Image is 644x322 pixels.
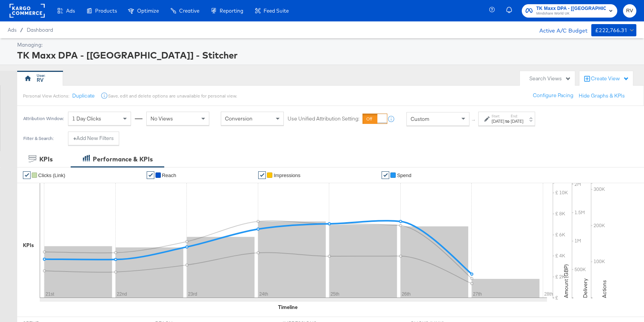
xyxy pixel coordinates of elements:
div: Create View [591,75,629,83]
span: Impressions [273,172,300,178]
div: Personal View Actions: [23,93,69,99]
div: RV [37,76,44,84]
span: Conversion [225,115,252,122]
div: Filter & Search: [23,136,54,141]
button: £222,766.31 [591,24,636,36]
label: Start: [492,114,504,119]
strong: + [73,135,76,142]
span: Ads [8,27,16,33]
span: Clicks (Link) [38,172,65,178]
span: Reach [162,172,176,178]
span: Mindshare World UK [536,11,606,17]
label: End: [511,114,523,119]
button: TK Maxx DPA - [[GEOGRAPHIC_DATA]] - StitcherMindshare World UK [522,4,617,18]
div: £222,766.31 [595,26,627,35]
span: No Views [150,115,173,122]
div: Active A/C Budget [531,24,587,36]
label: Use Unified Attribution Setting: [288,115,359,123]
span: RV [626,7,633,15]
div: Attribution Window: [23,116,64,122]
div: KPIs [23,242,34,249]
button: +Add New Filters [68,132,119,145]
span: ↑ [470,119,477,122]
span: TK Maxx DPA - [[GEOGRAPHIC_DATA]] - Stitcher [536,5,606,13]
strong: to [504,119,511,124]
span: / [16,27,27,33]
div: [DATE] [492,119,504,125]
span: Creative [179,8,199,14]
span: Optimize [137,8,159,14]
a: ✔ [382,171,389,179]
text: Actions [601,280,608,298]
button: Duplicate [72,92,95,99]
span: 1 Day Clicks [72,115,101,122]
span: Spend [397,172,411,178]
a: ✔ [258,171,266,179]
button: RV [623,4,636,18]
a: ✔ [23,171,31,179]
text: Amount (GBP) [563,264,570,298]
div: Performance & KPIs [93,155,153,164]
div: TK Maxx DPA - [[GEOGRAPHIC_DATA]] - Stitcher [17,49,634,62]
div: Search Views [529,75,571,82]
span: Products [95,8,117,14]
span: Feed Suite [264,8,289,14]
div: [DATE] [511,119,523,125]
div: Save, edit and delete options are unavailable for personal view. [108,93,237,99]
span: Ads [66,8,75,14]
div: Managing: [17,41,634,49]
span: Reporting [220,8,243,14]
button: Hide Graphs & KPIs [579,92,625,99]
button: Configure Pacing [527,89,579,102]
div: KPIs [39,155,53,164]
a: Dashboard [27,27,53,33]
div: Timeline [278,304,298,311]
text: Delivery [582,278,589,298]
span: Custom [411,115,429,122]
a: ✔ [147,171,154,179]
